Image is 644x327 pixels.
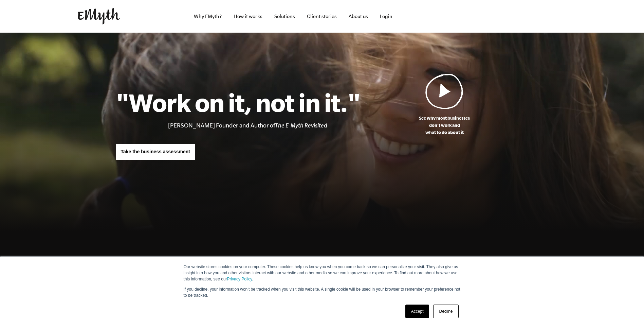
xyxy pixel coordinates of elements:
[361,115,529,136] p: See why most businesses don't work and what to do about it
[116,144,195,160] a: Take the business assessment
[421,9,492,24] iframe: Embedded CTA
[227,277,252,281] a: Privacy Policy
[168,121,361,131] li: [PERSON_NAME] Founder and Author of
[425,73,463,109] img: Play Video
[405,305,429,318] a: Accept
[116,87,361,117] h1: "Work on it, not in it."
[121,149,190,154] span: Take the business assessment
[78,8,120,24] img: EMyth
[184,264,461,282] p: Our website stores cookies on your computer. These cookies help us know you when you come back so...
[495,9,567,24] iframe: Embedded CTA
[433,305,458,318] a: Decline
[275,122,327,129] i: The E-Myth Revisited
[184,286,461,298] p: If you decline, your information won’t be tracked when you visit this website. A single cookie wi...
[361,73,529,136] a: See why most businessesdon't work andwhat to do about it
